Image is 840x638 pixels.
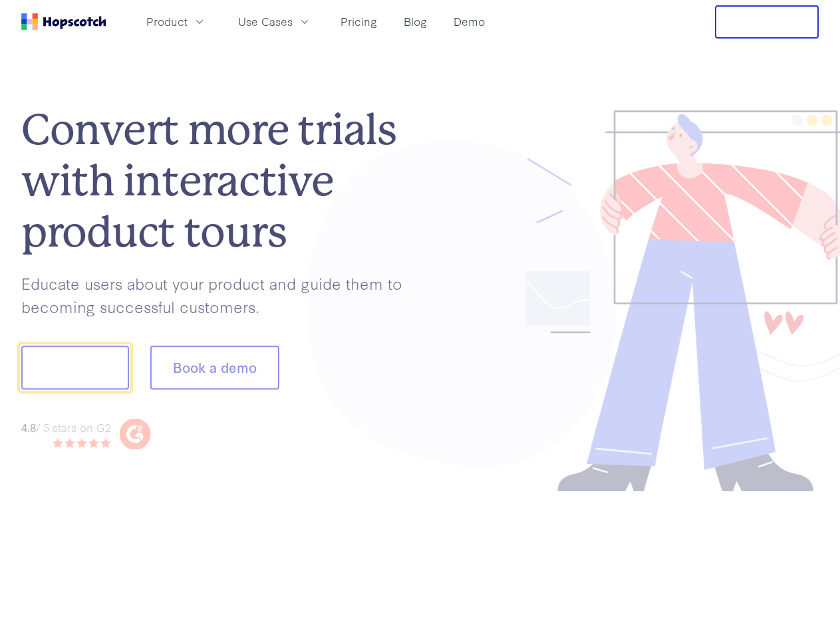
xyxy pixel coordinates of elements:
[398,11,432,33] a: Blog
[230,11,319,33] button: Use Cases
[146,13,188,30] span: Product
[335,11,382,33] a: Pricing
[21,272,420,318] p: Educate users about your product and guide them to becoming successful customers.
[150,346,279,390] button: Book a demo
[238,13,293,30] span: Use Cases
[21,104,420,257] h1: Convert more trials with interactive product tours
[21,419,111,435] div: / 5 stars on G2
[21,13,106,30] a: Home
[715,5,819,39] button: Free Trial
[448,11,490,33] a: Demo
[21,419,36,434] strong: 4.8
[138,11,214,33] button: Product
[21,346,129,390] button: Show me!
